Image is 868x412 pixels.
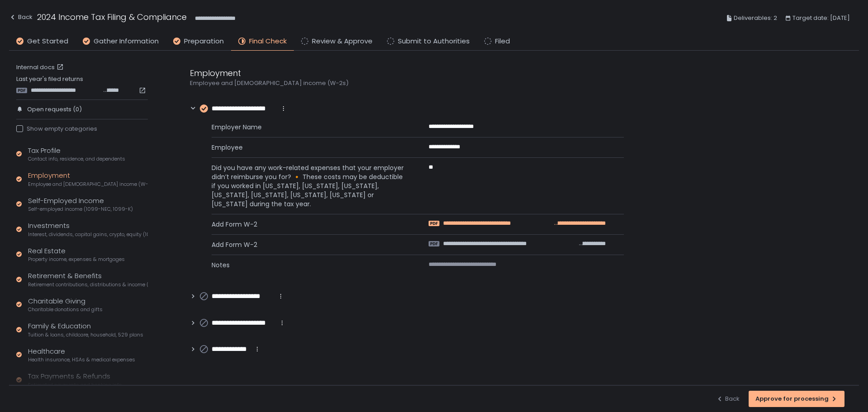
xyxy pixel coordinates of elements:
div: Family & Education [28,321,143,338]
div: Retirement & Benefits [28,271,148,288]
h1: 2024 Income Tax Filing & Compliance [37,11,187,23]
div: Employment [28,170,148,188]
span: Submit to Authorities [398,36,470,47]
div: Employment [190,67,624,79]
span: Employee [212,143,407,152]
span: Employee and [DEMOGRAPHIC_DATA] income (W-2s) [28,181,148,188]
div: Back [9,12,33,23]
span: Get Started [27,36,68,47]
div: Tax Payments & Refunds [28,371,122,388]
span: Did you have any work-related expenses that your employer didn’t reimburse you for? 🔸 These costs... [212,163,407,208]
div: Self-Employed Income [28,196,133,213]
a: Internal docs [16,63,66,71]
span: Charitable donations and gifts [28,306,103,313]
span: Self-employed income (1099-NEC, 1099-K) [28,206,133,213]
div: Investments [28,221,148,238]
span: Estimated payments and banking info [28,382,122,388]
span: Retirement contributions, distributions & income (1099-R, 5498) [28,281,148,288]
span: Notes [212,260,407,270]
div: Real Estate [28,246,125,263]
span: Review & Approve [312,36,373,47]
button: Approve for processing [749,391,844,407]
div: Tax Profile [28,146,125,163]
span: Filed [495,36,510,47]
div: Approve for processing [755,395,838,403]
span: Gather Information [94,36,159,47]
span: Final Check [249,36,287,47]
button: Back [716,391,740,407]
span: Health insurance, HSAs & medical expenses [28,356,135,363]
button: Back [9,11,33,26]
span: Open requests (0) [27,105,82,114]
span: Preparation [184,36,224,47]
div: Last year's filed returns [16,75,148,94]
span: Tuition & loans, childcare, household, 529 plans [28,331,143,338]
span: Add Form W-2 [212,220,407,229]
span: Target date: [DATE] [793,13,850,24]
span: Add Form W-2 [212,240,407,249]
div: Back [716,395,740,403]
div: Healthcare [28,346,135,364]
span: Employer Name [212,123,407,132]
span: Property income, expenses & mortgages [28,256,125,263]
span: Deliverables: 2 [734,13,777,24]
div: Charitable Giving [28,296,103,313]
span: Interest, dividends, capital gains, crypto, equity (1099s, K-1s) [28,231,148,238]
div: Employee and [DEMOGRAPHIC_DATA] income (W-2s) [190,79,624,87]
span: Contact info, residence, and dependents [28,156,125,162]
